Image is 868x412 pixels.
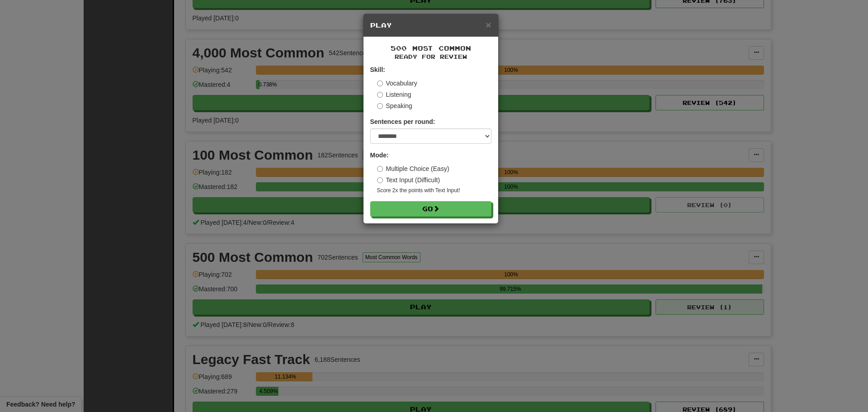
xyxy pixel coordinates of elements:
[370,152,389,159] strong: Mode:
[391,44,471,52] span: 500 Most Common
[370,117,435,126] label: Sentences per round:
[377,175,440,185] label: Text Input (Difficult)
[377,187,491,194] small: Score 2x the points with Text Input !
[377,81,383,86] input: Vocabulary
[377,164,449,173] label: Multiple Choice (Easy)
[370,66,385,73] strong: Skill:
[377,166,383,172] input: Multiple Choice (Easy)
[377,79,417,88] label: Vocabulary
[370,201,491,217] button: Go
[486,19,491,30] span: ×
[377,92,383,98] input: Listening
[377,90,411,99] label: Listening
[377,101,412,110] label: Speaking
[377,177,383,183] input: Text Input (Difficult)
[370,21,491,30] h5: Play
[486,20,491,29] button: Close
[377,103,383,109] input: Speaking
[370,53,491,61] small: Ready for Review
